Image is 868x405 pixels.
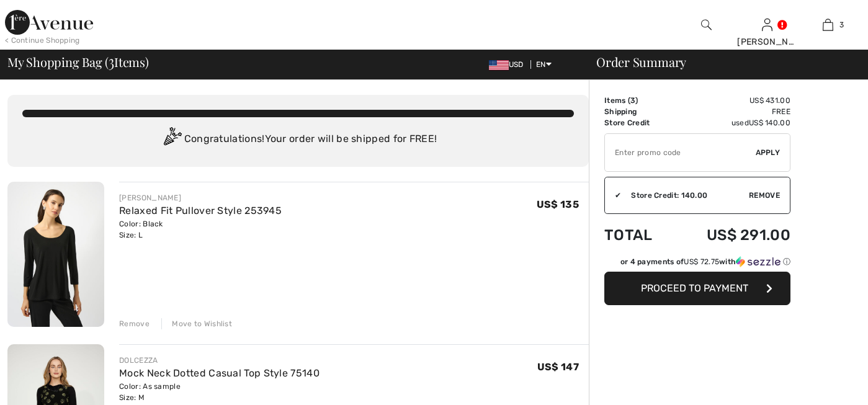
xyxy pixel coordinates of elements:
span: 3 [630,96,635,105]
a: 3 [798,17,857,32]
img: 1ère Avenue [5,10,93,35]
img: US Dollar [489,60,509,70]
div: [PERSON_NAME] [119,192,282,203]
button: Proceed to Payment [604,272,790,305]
td: Total [604,214,672,256]
input: Promo code [605,134,756,171]
img: My Bag [823,17,833,32]
a: Relaxed Fit Pullover Style 253945 [119,205,282,216]
div: Color: Black Size: L [119,218,282,241]
span: US$ 135 [537,198,579,210]
div: [PERSON_NAME] [737,35,797,48]
td: Free [672,106,790,117]
span: Apply [756,147,781,158]
a: Sign In [762,19,772,30]
div: Store Credit: 140.00 [621,190,749,201]
span: EN [536,60,552,69]
td: Store Credit [604,117,672,128]
span: 3 [109,53,114,69]
img: search the website [701,17,712,32]
div: < Continue Shopping [5,35,80,46]
img: Congratulation2.svg [159,127,184,152]
img: Sezzle [736,256,781,267]
span: US$ 72.75 [684,257,719,266]
td: Shipping [604,106,672,117]
td: used [672,117,790,128]
td: Items ( ) [604,95,672,106]
div: ✔ [605,190,621,201]
img: Relaxed Fit Pullover Style 253945 [7,182,104,327]
span: Remove [749,190,780,201]
td: US$ 431.00 [672,95,790,106]
div: DOLCEZZA [119,355,320,366]
div: or 4 payments ofUS$ 72.75withSezzle Click to learn more about Sezzle [604,256,790,272]
span: My Shopping Bag ( Items) [7,56,149,68]
div: Congratulations! Your order will be shipped for FREE! [22,127,574,152]
span: Proceed to Payment [641,282,748,294]
div: or 4 payments of with [620,256,790,267]
td: US$ 291.00 [672,214,790,256]
span: US$ 147 [537,361,579,373]
a: Mock Neck Dotted Casual Top Style 75140 [119,367,320,379]
span: 3 [839,19,844,30]
span: USD [489,60,529,69]
div: Color: As sample Size: M [119,381,320,403]
div: Order Summary [581,56,861,68]
div: Move to Wishlist [161,318,232,329]
img: My Info [762,17,772,32]
span: US$ 140.00 [749,118,790,127]
div: Remove [119,318,150,329]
